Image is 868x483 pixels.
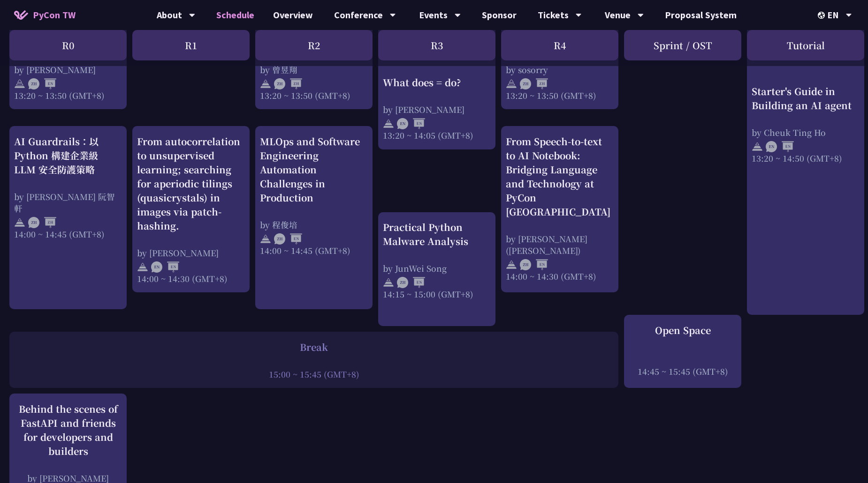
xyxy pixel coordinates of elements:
[383,288,491,300] div: 14:15 ~ 15:00 (GMT+8)
[506,64,614,75] div: by sosorry
[383,277,394,288] img: svg+xml;base64,PHN2ZyB4bWxucz0iaHR0cDovL3d3dy53My5vcmcvMjAwMC9zdmciIHdpZHRoPSIyNCIgaGVpZ2h0PSIyNC...
[520,259,548,270] img: ZHEN.371966e.svg
[5,3,85,27] a: PyCon TW
[28,217,56,228] img: ZHZH.38617ef.svg
[14,217,25,228] img: svg+xml;base64,PHN2ZyB4bWxucz0iaHR0cDovL3d3dy53My5vcmcvMjAwMC9zdmciIHdpZHRoPSIyNCIgaGVpZ2h0PSIyNC...
[255,30,373,60] div: R2
[260,89,368,101] div: 13:20 ~ 13:50 (GMT+8)
[397,277,425,288] img: ZHEN.371966e.svg
[260,219,368,230] div: by 程俊培
[260,233,271,245] img: svg+xml;base64,PHN2ZyB4bWxucz0iaHR0cDovL3d3dy53My5vcmcvMjAwMC9zdmciIHdpZHRoPSIyNCIgaGVpZ2h0PSIyNC...
[137,247,245,259] div: by [PERSON_NAME]
[383,118,394,129] img: svg+xml;base64,PHN2ZyB4bWxucz0iaHR0cDovL3d3dy53My5vcmcvMjAwMC9zdmciIHdpZHRoPSIyNCIgaGVpZ2h0PSIyNC...
[747,30,864,60] div: Tutorial
[383,129,491,141] div: 13:20 ~ 14:05 (GMT+8)
[629,323,737,337] div: Open Space
[752,141,763,152] img: svg+xml;base64,PHN2ZyB4bWxucz0iaHR0cDovL3d3dy53My5vcmcvMjAwMC9zdmciIHdpZHRoPSIyNCIgaGVpZ2h0PSIyNC...
[28,78,56,89] img: ZHEN.371966e.svg
[766,141,794,152] img: ENEN.5a408d1.svg
[506,259,517,270] img: svg+xml;base64,PHN2ZyB4bWxucz0iaHR0cDovL3d3dy53My5vcmcvMjAwMC9zdmciIHdpZHRoPSIyNCIgaGVpZ2h0PSIyNC...
[14,368,614,380] div: 15:00 ~ 15:45 (GMT+8)
[378,30,495,60] div: R3
[501,30,618,60] div: R4
[137,261,148,273] img: svg+xml;base64,PHN2ZyB4bWxucz0iaHR0cDovL3d3dy53My5vcmcvMjAwMC9zdmciIHdpZHRoPSIyNCIgaGVpZ2h0PSIyNC...
[132,30,250,60] div: R1
[629,323,737,380] a: Open Space 14:45 ~ 15:45 (GMT+8)
[506,233,614,256] div: by [PERSON_NAME] ([PERSON_NAME])
[260,134,368,301] a: MLOps and Software Engineering Automation Challenges in Production by 程俊培 14:00 ~ 14:45 (GMT+8)
[506,89,614,101] div: 13:20 ~ 13:50 (GMT+8)
[383,75,491,89] div: What does = do?
[520,78,548,89] img: ZHZH.38617ef.svg
[14,134,122,301] a: AI Guardrails：以 Python 構建企業級 LLM 安全防護策略 by [PERSON_NAME] 阮智軒 14:00 ~ 14:45 (GMT+8)
[506,134,614,284] a: From Speech-to-text to AI Notebook: Bridging Language and Technology at PyCon [GEOGRAPHIC_DATA] b...
[14,402,122,458] div: Behind the scenes of FastAPI and friends for developers and builders
[260,245,368,256] div: 14:00 ~ 14:45 (GMT+8)
[14,78,25,89] img: svg+xml;base64,PHN2ZyB4bWxucz0iaHR0cDovL3d3dy53My5vcmcvMjAwMC9zdmciIHdpZHRoPSIyNCIgaGVpZ2h0PSIyNC...
[752,152,860,164] div: 13:20 ~ 14:50 (GMT+8)
[137,134,245,233] div: From autocorrelation to unsupervised learning; searching for aperiodic tilings (quasicrystals) in...
[33,8,76,22] span: PyCon TW
[14,89,122,101] div: 13:20 ~ 13:50 (GMT+8)
[506,78,517,89] img: svg+xml;base64,PHN2ZyB4bWxucz0iaHR0cDovL3d3dy53My5vcmcvMjAwMC9zdmciIHdpZHRoPSIyNCIgaGVpZ2h0PSIyNC...
[752,84,860,112] div: Starter's Guide in Building an AI agent
[383,104,491,115] div: by [PERSON_NAME]
[260,78,271,89] img: svg+xml;base64,PHN2ZyB4bWxucz0iaHR0cDovL3d3dy53My5vcmcvMjAwMC9zdmciIHdpZHRoPSIyNCIgaGVpZ2h0PSIyNC...
[151,261,179,273] img: ENEN.5a408d1.svg
[14,340,614,354] div: Break
[14,228,122,240] div: 14:00 ~ 14:45 (GMT+8)
[506,134,614,219] div: From Speech-to-text to AI Notebook: Bridging Language and Technology at PyCon [GEOGRAPHIC_DATA]
[752,126,860,138] div: by Cheuk Ting Ho
[137,273,245,284] div: 14:00 ~ 14:30 (GMT+8)
[818,12,827,19] img: Locale Icon
[137,134,245,284] a: From autocorrelation to unsupervised learning; searching for aperiodic tilings (quasicrystals) in...
[14,134,122,177] div: AI Guardrails：以 Python 構建企業級 LLM 安全防護策略
[624,30,741,60] div: Sprint / OST
[383,220,491,318] a: Practical Python Malware Analysis by JunWei Song 14:15 ~ 15:00 (GMT+8)
[629,365,737,377] div: 14:45 ~ 15:45 (GMT+8)
[506,270,614,282] div: 14:00 ~ 14:30 (GMT+8)
[14,10,28,20] img: Home icon of PyCon TW 2025
[9,30,127,60] div: R0
[397,118,425,129] img: ENEN.5a408d1.svg
[383,220,491,248] div: Practical Python Malware Analysis
[14,191,122,214] div: by [PERSON_NAME] 阮智軒
[383,262,491,274] div: by JunWei Song
[260,64,368,75] div: by 曾昱翔
[14,64,122,75] div: by [PERSON_NAME]
[274,233,302,245] img: ZHEN.371966e.svg
[260,134,368,205] div: MLOps and Software Engineering Automation Challenges in Production
[274,78,302,89] img: ZHZH.38617ef.svg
